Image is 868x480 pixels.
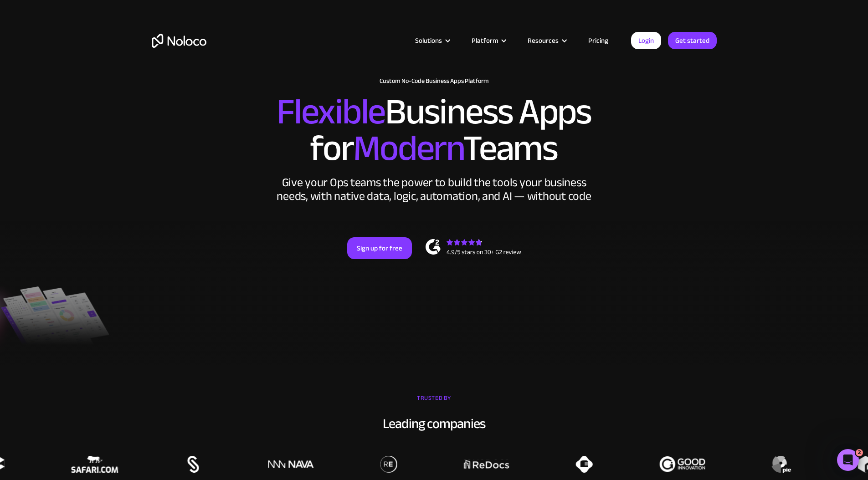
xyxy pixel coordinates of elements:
h2: Business Apps for Teams [152,94,717,167]
div: Give your Ops teams the power to build the tools your business needs, with native data, logic, au... [275,176,594,203]
span: Modern [353,114,463,182]
div: Platform [460,35,516,46]
div: Resources [528,35,559,46]
div: Solutions [415,35,442,46]
a: home [152,34,206,48]
span: Flexible [277,78,385,146]
div: Platform [472,35,498,46]
a: Get started [668,32,717,49]
iframe: Intercom live chat [837,449,859,471]
div: Solutions [404,35,460,46]
a: Pricing [577,35,620,46]
div: Resources [516,35,577,46]
a: Login [631,32,661,49]
a: Sign up for free [347,237,412,259]
span: 2 [856,449,863,456]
